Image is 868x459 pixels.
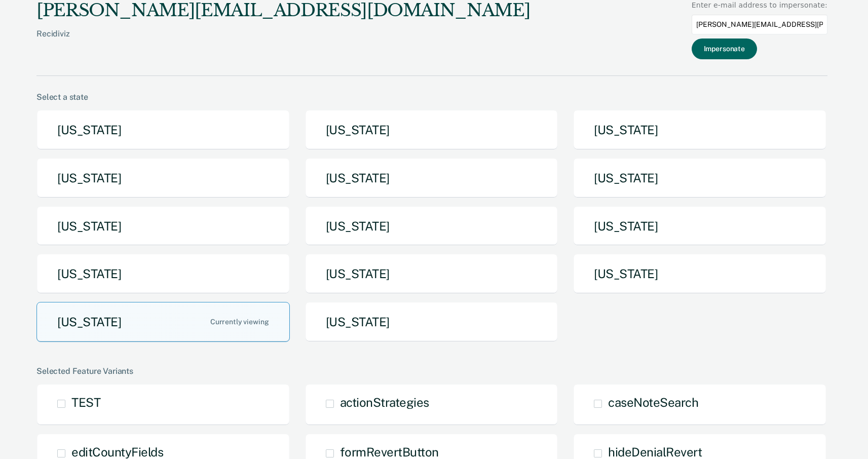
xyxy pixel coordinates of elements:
[36,366,827,376] div: Selected Feature Variants
[305,110,558,150] button: [US_STATE]
[71,445,163,459] span: editCountyFields
[573,158,826,198] button: [US_STATE]
[305,302,558,342] button: [US_STATE]
[573,110,826,150] button: [US_STATE]
[608,395,698,409] span: caseNoteSearch
[36,110,290,150] button: [US_STATE]
[36,302,290,342] button: [US_STATE]
[608,445,702,459] span: hideDenialRevert
[36,92,827,102] div: Select a state
[36,158,290,198] button: [US_STATE]
[305,158,558,198] button: [US_STATE]
[340,395,429,409] span: actionStrategies
[692,39,757,59] button: Impersonate
[71,395,100,409] span: TEST
[340,445,439,459] span: formRevertButton
[305,254,558,294] button: [US_STATE]
[36,29,530,55] div: Recidiviz
[573,254,826,294] button: [US_STATE]
[305,206,558,246] button: [US_STATE]
[692,15,827,34] input: Enter an email to impersonate...
[573,206,826,246] button: [US_STATE]
[36,206,290,246] button: [US_STATE]
[36,254,290,294] button: [US_STATE]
